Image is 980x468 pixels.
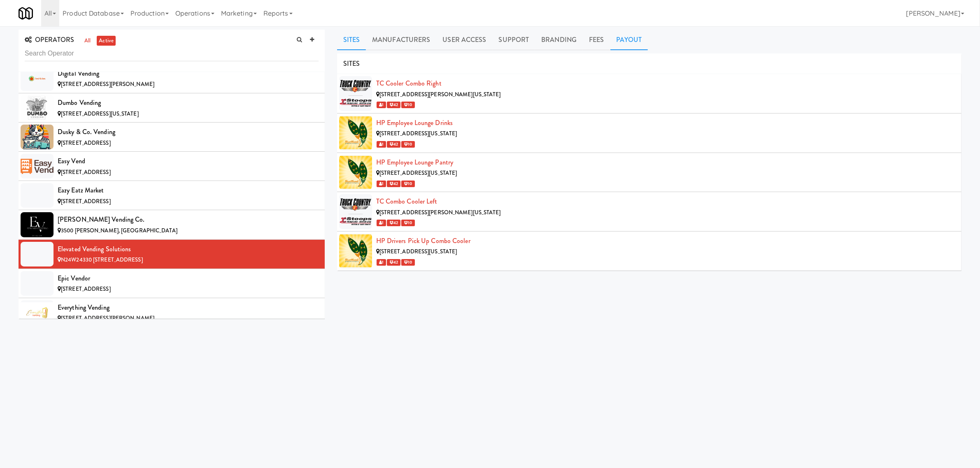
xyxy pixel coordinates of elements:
[343,59,360,68] span: SITES
[19,152,325,181] li: Easy Vend[STREET_ADDRESS]
[58,184,319,197] div: Eazy Eatz Market
[58,126,319,138] div: Dusky & Co. Vending
[58,97,319,109] div: Dumbo Vending
[376,118,453,127] a: HP Employee Lounge Drinks
[401,220,414,226] span: 10
[387,102,400,108] span: 42
[61,314,154,322] span: [STREET_ADDRESS][PERSON_NAME]
[436,30,492,50] a: User Access
[25,35,74,44] span: OPERATORS
[379,209,501,216] span: [STREET_ADDRESS][PERSON_NAME][US_STATE]
[401,102,414,108] span: 10
[379,248,457,255] span: [STREET_ADDRESS][US_STATE]
[19,6,33,21] img: Micromart
[61,168,111,176] span: [STREET_ADDRESS]
[58,213,319,226] div: [PERSON_NAME] Vending Co.
[376,236,470,246] a: HP Drivers Pick Up Combo Cooler
[61,197,111,205] span: [STREET_ADDRESS]
[58,301,319,314] div: Everything Vending
[61,227,177,234] span: 3500 [PERSON_NAME], [GEOGRAPHIC_DATA]
[58,243,319,255] div: Elevated Vending Solutions
[583,30,610,50] a: Fees
[97,36,116,46] a: active
[58,67,319,80] div: Digital Vending
[19,123,325,152] li: Dusky & Co. Vending[STREET_ADDRESS]
[387,181,400,187] span: 42
[376,197,438,206] a: TC Combo Cooler Left
[376,79,442,88] a: TC Cooler Combo Right
[401,259,414,266] span: 10
[19,240,325,269] li: Elevated Vending SolutionsN24W24330 [STREET_ADDRESS]
[19,93,325,123] li: Dumbo Vending[STREET_ADDRESS][US_STATE]
[377,181,386,187] span: 1
[610,30,648,50] a: Payout
[377,220,386,226] span: 1
[61,139,111,147] span: [STREET_ADDRESS]
[401,141,414,148] span: 10
[377,259,386,266] span: 1
[61,110,139,118] span: [STREET_ADDRESS][US_STATE]
[387,259,400,266] span: 42
[61,285,111,293] span: [STREET_ADDRESS]
[377,141,386,148] span: 1
[61,256,143,264] span: N24W24330 [STREET_ADDRESS]
[535,30,583,50] a: Branding
[376,158,454,167] a: HP Employee Lounge Pantry
[337,30,366,50] a: Sites
[493,30,535,50] a: Support
[19,64,325,93] li: Digital Vending[STREET_ADDRESS][PERSON_NAME]
[19,210,325,239] li: [PERSON_NAME] Vending Co.3500 [PERSON_NAME], [GEOGRAPHIC_DATA]
[401,181,414,187] span: 10
[25,46,319,61] input: Search Operator
[379,90,501,98] span: [STREET_ADDRESS][PERSON_NAME][US_STATE]
[387,220,400,226] span: 42
[19,298,325,327] li: Everything Vending[STREET_ADDRESS][PERSON_NAME]
[379,130,457,137] span: [STREET_ADDRESS][US_STATE]
[58,155,319,167] div: Easy Vend
[379,169,457,177] span: [STREET_ADDRESS][US_STATE]
[19,181,325,210] li: Eazy Eatz Market[STREET_ADDRESS]
[387,141,400,148] span: 42
[61,80,154,88] span: [STREET_ADDRESS][PERSON_NAME]
[377,102,386,108] span: 1
[19,269,325,298] li: Epic Vendor[STREET_ADDRESS]
[366,30,436,50] a: Manufacturers
[82,36,93,46] a: all
[58,272,319,285] div: Epic Vendor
